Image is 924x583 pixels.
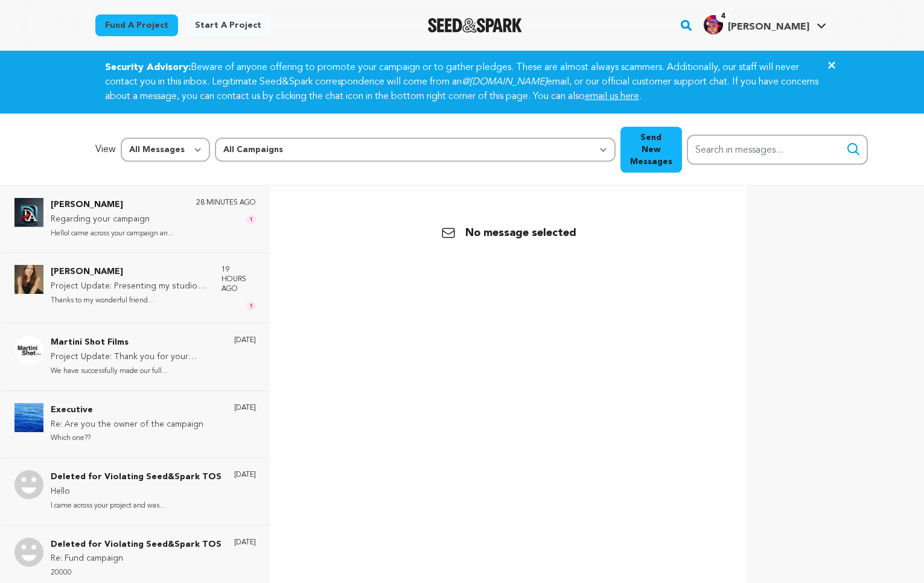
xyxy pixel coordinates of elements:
[620,127,682,173] button: Send New Messages
[14,198,43,227] img: Abraham David Photo
[687,135,868,165] input: Search in messages...
[462,77,547,87] em: @[DOMAIN_NAME]
[95,14,178,36] a: Fund a project
[51,485,221,499] p: Hello
[701,13,829,38] span: Selina K.'s Profile
[51,198,173,212] p: [PERSON_NAME]
[51,432,203,445] p: Which one??
[95,142,116,157] p: View
[234,403,256,413] p: [DATE]
[105,63,191,72] strong: Security Advisory:
[51,212,173,227] p: Regarding your campaign
[14,336,43,365] img: Martini Shot Films Photo
[716,10,730,22] span: 4
[51,279,209,294] p: Project Update: Presenting my studio logo & project updates!
[14,265,43,294] img: Cerridwyn McCaffrey Photo
[51,294,209,308] p: Thanks to my wonderful friend [PERSON_NAME]...
[234,538,256,547] p: [DATE]
[51,470,221,485] p: Deleted for Violating Seed&Spark TOS
[14,470,43,499] img: Deleted for Violating Seed&Spark TOS Photo
[51,418,203,432] p: Re: Are you the owner of the campaign
[51,566,221,580] p: 20000
[51,403,203,418] p: Executive
[14,538,43,567] img: Deleted for Violating Seed&Spark TOS Photo
[428,18,523,33] a: Seed&Spark Homepage
[51,538,221,552] p: Deleted for Violating Seed&Spark TOS
[441,225,576,241] p: No message selected
[704,15,723,34] img: 6a979fc4cbea2501.jpg
[51,336,222,350] p: Martini Shot Films
[428,18,523,33] img: Seed&Spark Logo Dark Mode
[51,365,222,378] p: We have successfully made our full...
[51,350,222,365] p: Project Update: Thank you for your Support! Crowdfunding has Ended! ?
[91,60,834,104] div: Beware of anyone offering to promote your campaign or to gather pledges. These are almost always ...
[728,22,809,32] span: [PERSON_NAME]
[585,92,639,101] a: email us here
[246,301,256,311] span: 1
[196,198,256,208] p: 28 minutes ago
[51,499,221,513] p: I came across your project and was...
[234,470,256,480] p: [DATE]
[51,552,221,566] p: Re: Fund campaign
[704,15,809,34] div: Selina K.'s Profile
[51,265,209,279] p: [PERSON_NAME]
[185,14,271,36] a: Start a project
[234,336,256,345] p: [DATE]
[14,403,43,432] img: Executive Photo
[701,13,829,34] a: Selina K.'s Profile
[51,227,173,241] p: HelloI came across your campaign an...
[246,215,256,225] span: 1
[221,265,256,294] p: 19 hours ago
